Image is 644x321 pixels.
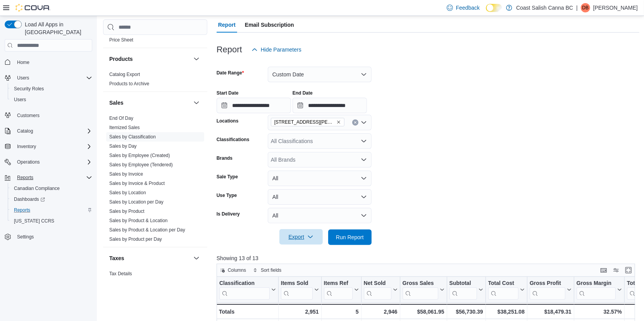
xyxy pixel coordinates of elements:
[14,157,43,167] button: Operations
[2,231,95,242] button: Settings
[17,159,40,165] span: Operations
[486,4,502,12] input: Dark Mode
[361,138,367,144] button: Open list of options
[109,134,156,140] span: Sales by Classification
[14,207,30,213] span: Reports
[217,192,237,198] label: Use Type
[192,54,201,64] button: Products
[8,83,95,94] button: Security Roles
[402,280,444,300] button: Gross Sales
[109,55,190,63] button: Products
[530,280,565,300] div: Gross Profit
[11,84,47,93] a: Security Roles
[219,280,276,300] button: Classification
[271,118,344,126] span: 102-1840 Stewart Avenue Nanaimo V9S 4E6
[109,71,140,78] span: Catalog Export
[8,194,95,205] a: Dashboards
[336,120,341,124] button: Remove 102-1840 Stewart Avenue Nanaimo V9S 4E6 from selection in this group
[293,90,313,96] label: End Date
[261,46,301,53] span: Hide Parameters
[363,280,391,300] div: Net Sold
[217,90,239,96] label: Start Date
[17,143,36,150] span: Inventory
[8,205,95,216] button: Reports
[402,280,438,300] div: Gross Sales
[14,97,26,103] span: Users
[582,3,589,12] span: DB
[217,70,244,76] label: Date Range
[217,98,291,113] input: Press the down key to open a popover containing a calendar.
[488,280,518,287] div: Total Cost
[281,280,313,300] div: Items Sold
[268,171,372,186] button: All
[11,95,92,104] span: Users
[14,73,92,83] span: Users
[109,81,149,86] a: Products to Archive
[14,196,45,202] span: Dashboards
[2,172,95,183] button: Reports
[611,266,621,275] button: Display options
[516,3,573,12] p: Coast Salish Canna BC
[109,218,168,223] a: Sales by Product & Location
[11,205,33,215] a: Reports
[14,126,36,136] button: Catalog
[109,180,165,186] span: Sales by Invoice & Product
[103,35,207,48] div: Pricing
[577,280,616,287] div: Gross Margin
[577,307,622,316] div: 32.57%
[11,195,92,204] span: Dashboards
[109,190,146,196] span: Sales by Location
[11,95,29,104] a: Users
[109,152,170,159] span: Sales by Employee (Created)
[109,199,164,205] span: Sales by Location per Day
[328,230,372,245] button: Run Report
[109,236,162,242] span: Sales by Product per Day
[293,98,367,113] input: Press the down key to open a popover containing a calendar.
[336,233,364,241] span: Run Report
[8,216,95,226] button: [US_STATE] CCRS
[363,280,391,287] div: Net Sold
[14,185,60,192] span: Canadian Compliance
[109,37,133,43] span: Price Sheet
[363,280,397,300] button: Net Sold
[363,307,397,316] div: 2,946
[109,99,124,107] h3: Sales
[8,94,95,105] button: Users
[248,42,305,57] button: Hide Parameters
[14,142,92,151] span: Inventory
[261,267,281,273] span: Sort fields
[17,112,40,119] span: Customers
[219,307,276,316] div: Totals
[109,254,124,262] h3: Taxes
[109,209,145,214] a: Sales by Product
[103,70,207,91] div: Products
[219,280,270,300] div: Classification
[14,142,39,151] button: Inventory
[361,157,367,163] button: Open list of options
[228,267,246,273] span: Columns
[192,98,201,107] button: Sales
[352,119,358,126] button: Clear input
[402,307,444,316] div: $58,061.95
[456,4,480,12] span: Feedback
[217,155,232,161] label: Brands
[14,218,54,224] span: [US_STATE] CCRS
[109,81,149,87] span: Products to Archive
[14,232,37,242] a: Settings
[488,307,524,316] div: $38,251.08
[8,183,95,194] button: Canadian Compliance
[530,280,572,300] button: Gross Profit
[14,73,32,83] button: Users
[2,56,95,67] button: Home
[15,4,50,12] img: Cova
[11,205,92,215] span: Reports
[268,67,372,82] button: Custom Date
[109,171,143,177] span: Sales by Invoice
[14,126,92,136] span: Catalog
[109,199,164,205] a: Sales by Location per Day
[281,280,313,287] div: Items Sold
[2,72,95,83] button: Users
[109,254,190,262] button: Taxes
[449,307,483,316] div: $56,730.39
